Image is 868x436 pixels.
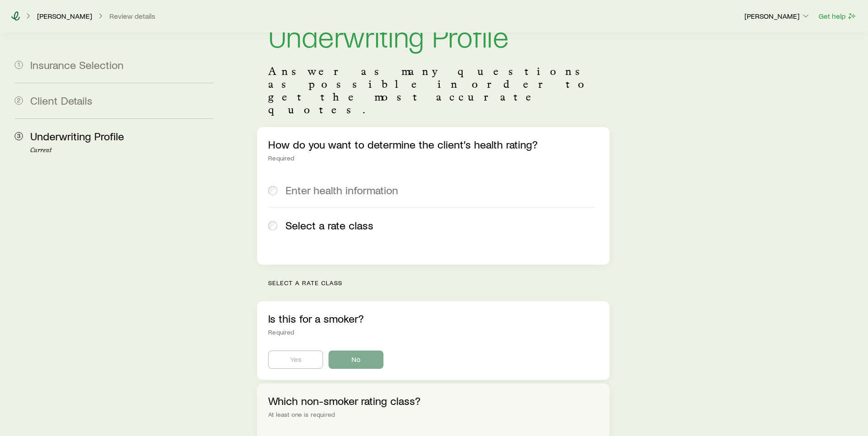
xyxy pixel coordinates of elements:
[268,21,598,50] h1: Underwriting Profile
[15,132,23,140] span: 3
[37,12,92,21] a: [PERSON_NAME]
[268,138,598,151] p: How do you want to determine the client’s health rating?
[268,221,277,230] input: Select a rate class
[268,411,598,418] div: At least one is required
[329,351,383,369] button: No
[744,11,811,22] button: [PERSON_NAME]
[268,394,598,407] p: Which non-smoker rating class?
[286,184,398,197] span: Enter health information
[30,147,213,154] p: Current
[744,11,810,21] p: [PERSON_NAME]
[268,279,609,287] p: Select a rate class
[15,61,23,69] span: 1
[268,65,598,116] p: Answer as many questions as possible in order to get the most accurate quotes.
[818,11,857,21] button: Get help
[15,96,23,105] span: 2
[268,351,323,369] button: Yes
[30,129,124,143] span: Underwriting Profile
[268,154,598,162] div: Required
[268,312,598,325] p: Is this for a smoker?
[30,58,124,71] span: Insurance Selection
[30,94,92,107] span: Client Details
[109,12,156,21] button: Review details
[286,219,373,232] span: Select a rate class
[268,186,277,195] input: Enter health information
[268,329,598,336] div: Required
